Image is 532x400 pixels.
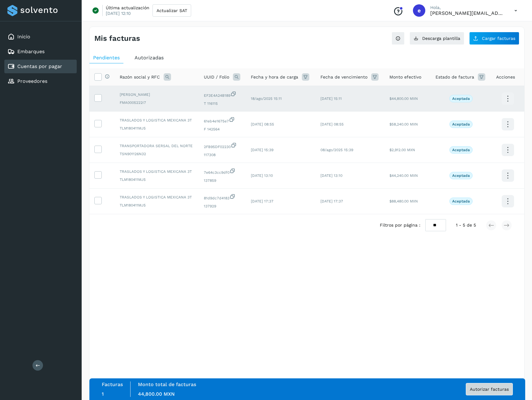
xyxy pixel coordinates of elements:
span: 1 - 5 de 5 [456,222,476,228]
span: 137929 [204,203,241,209]
span: Cargar facturas [482,36,515,40]
span: 2FB95DF02230 [204,142,241,150]
span: EF3E4A24B189 [204,91,241,98]
span: $44,240.00 MXN [389,173,418,178]
span: TLM180411MJ5 [120,177,194,182]
span: Fecha de vencimiento [320,74,367,80]
span: UUID / Folio [204,74,229,80]
span: [DATE] 15:39 [251,148,273,152]
button: Autorizar facturas [466,383,513,395]
span: TRANSPORTADORA SERSAL DEL NORTE [120,143,194,149]
p: Hola, [430,5,504,10]
span: TRASLADOS Y LOGISTICA MEXICANA 3T [120,169,194,174]
div: Inicio [4,30,77,44]
span: $2,912.00 MXN [389,148,415,152]
span: 44,800.00 MXN [138,391,175,397]
span: Autorizar facturas [470,387,509,391]
button: Descarga plantilla [410,32,464,45]
span: Monto efectivo [389,74,421,80]
span: Estado de factura [435,74,474,80]
span: $88,480.00 MXN [389,199,418,203]
label: Monto total de facturas [138,381,196,387]
span: 117308 [204,152,241,158]
span: 137859 [204,178,241,183]
span: Filtros por página : [380,222,420,228]
span: TSN901126N32 [120,151,194,157]
span: TRASLADOS Y LOGISTICA MEXICANA 3T [120,194,194,200]
a: Embarques [17,49,45,54]
span: [DATE] 17:37 [320,199,343,203]
span: 7e64c3cc9df0 [204,168,241,175]
p: ernesto+temporal@solvento.mx [430,10,504,16]
span: T 116115 [204,101,241,106]
p: Aceptada [452,148,470,152]
label: Facturas [102,381,123,387]
span: Autorizadas [135,55,164,61]
span: Pendientes [93,55,120,61]
span: F 142564 [204,126,241,132]
p: Aceptada [452,96,470,101]
span: 61eb4e1675e7 [204,117,241,124]
span: Acciones [496,74,515,80]
span: Razón social y RFC [120,74,160,80]
p: Aceptada [452,199,470,203]
span: [DATE] 17:37 [251,199,273,203]
span: Actualizar SAT [157,8,187,13]
button: Actualizar SAT [152,4,191,17]
button: Cargar facturas [469,32,519,45]
span: Fecha y hora de carga [251,74,298,80]
span: [DATE] 13:10 [251,173,273,178]
div: Cuentas por pagar [4,60,77,73]
p: Aceptada [452,173,470,178]
span: 81d9dc7d4183 [204,194,241,201]
p: [DATE] 12:10 [106,11,131,16]
span: TRASLADOS Y LOGISTICA MEXICANA 3T [120,117,194,123]
span: [PERSON_NAME] [120,92,194,97]
span: $44,800.00 MXN [389,96,418,101]
span: [DATE] 15:11 [320,96,342,101]
span: [DATE] 08:55 [320,122,344,126]
span: 18/ago/2025 15:11 [251,96,282,101]
span: $58,240.00 MXN [389,122,418,126]
span: [DATE] 13:10 [320,173,342,178]
p: Última actualización [106,5,149,11]
div: Proveedores [4,74,77,88]
a: Proveedores [17,78,47,84]
span: 1 [102,391,104,397]
span: TLM180411MJ5 [120,202,194,208]
p: Aceptada [452,122,470,126]
span: 08/ago/2025 15:39 [320,148,353,152]
span: [DATE] 08:55 [251,122,274,126]
span: Descarga plantilla [422,36,460,40]
span: FMA0005222I7 [120,100,194,105]
a: Cuentas por pagar [17,63,62,69]
div: Embarques [4,45,77,58]
h4: Mis facturas [94,34,140,43]
a: Inicio [17,34,30,40]
span: TLM180411MJ5 [120,126,194,131]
